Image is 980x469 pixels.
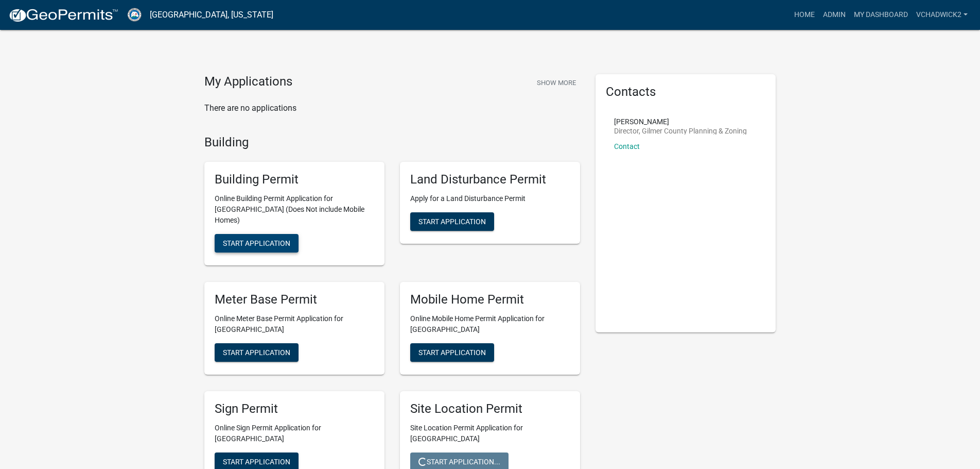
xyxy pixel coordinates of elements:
a: My Dashboard [850,5,912,25]
span: Start Application [223,348,290,356]
a: VChadwick2 [912,5,972,25]
p: There are no applications [204,102,580,114]
h5: Site Location Permit [410,401,570,416]
p: Online Meter Base Permit Application for [GEOGRAPHIC_DATA] [215,313,374,335]
button: Start Application [215,343,299,362]
h4: My Applications [204,74,292,90]
span: Start Application [418,348,486,356]
img: Gilmer County, Georgia [127,8,142,22]
h5: Mobile Home Permit [410,292,570,307]
button: Start Application [410,212,494,231]
p: [PERSON_NAME] [614,118,747,125]
span: Start Application [223,239,290,247]
h5: Land Disturbance Permit [410,172,570,187]
a: [GEOGRAPHIC_DATA], [US_STATE] [150,6,273,24]
span: Start Application... [418,457,500,465]
p: Online Mobile Home Permit Application for [GEOGRAPHIC_DATA] [410,313,570,335]
p: Online Sign Permit Application for [GEOGRAPHIC_DATA] [215,423,374,444]
button: Start Application [410,343,494,362]
a: Contact [614,142,640,150]
span: Start Application [223,457,290,465]
p: Online Building Permit Application for [GEOGRAPHIC_DATA] (Does Not include Mobile Homes) [215,193,374,226]
button: Start Application [215,234,299,253]
button: Show More [533,74,580,91]
p: Apply for a Land Disturbance Permit [410,193,570,204]
span: Start Application [418,217,486,226]
h5: Building Permit [215,172,374,187]
p: Site Location Permit Application for [GEOGRAPHIC_DATA] [410,423,570,444]
a: Admin [819,5,850,25]
h5: Meter Base Permit [215,292,374,307]
h5: Contacts [606,85,765,99]
h4: Building [204,135,580,150]
a: Home [790,5,819,25]
h5: Sign Permit [215,401,374,416]
p: Director, Gilmer County Planning & Zoning [614,127,747,135]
